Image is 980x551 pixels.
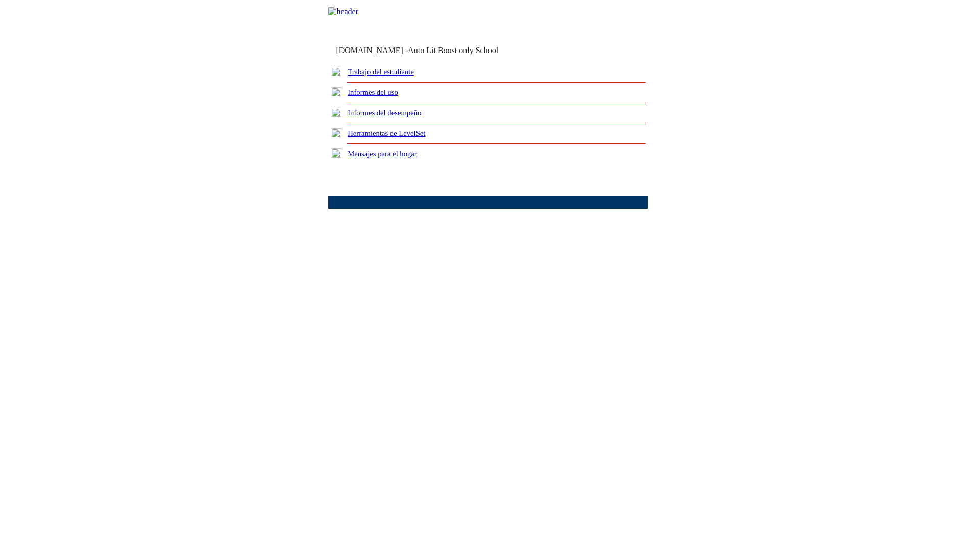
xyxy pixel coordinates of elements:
img: plus.gif [331,108,341,117]
a: Mensajes para el hogar [348,149,417,158]
img: plus.gif [331,148,341,158]
a: Informes del uso [348,88,398,96]
td: [DOMAIN_NAME] - [336,46,524,55]
img: plus.gif [331,87,341,96]
a: Informes del desempeño [348,109,421,117]
a: Herramientas de LevelSet [348,129,425,137]
img: plus.gif [331,128,341,137]
img: plus.gif [331,67,341,76]
nobr: Auto Lit Boost only School [408,46,498,55]
a: Trabajo del estudiante [348,68,414,76]
img: header [328,7,358,16]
